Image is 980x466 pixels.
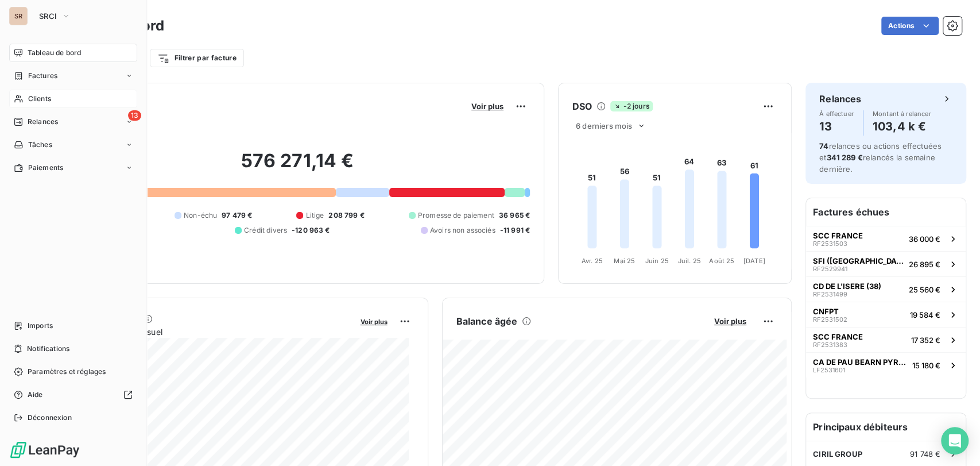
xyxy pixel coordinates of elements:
span: Crédit divers [244,225,287,236]
tspan: Mai 25 [614,256,635,264]
span: Voir plus [471,102,503,111]
button: SFI ([GEOGRAPHIC_DATA])RF252994126 895 € [806,251,966,276]
h6: Principaux débiteurs [806,413,966,441]
button: Filtrer par facture [150,49,244,67]
img: Logo LeanPay [9,441,80,459]
span: CA DE PAU BEARN PYRENEES [813,357,908,367]
span: Chiffre d'affaires mensuel [65,326,353,338]
span: 74 [819,141,828,151]
span: SCC FRANCE [813,231,863,240]
div: SR [9,7,28,25]
a: Aide [9,386,137,404]
span: -120 963 € [292,225,330,236]
h2: 576 271,14 € [65,149,530,184]
span: SRCI [39,11,57,21]
span: Tableau de bord [28,48,81,58]
span: Tâches [28,140,52,150]
span: Imports [28,321,53,331]
button: Voir plus [711,316,750,326]
span: SCC FRANCE [813,332,863,341]
span: 15 180 € [912,361,940,370]
span: Relances [28,117,58,127]
span: Factures [28,71,57,81]
button: SCC FRANCERF253150336 000 € [806,226,966,251]
span: CIRIL GROUP [813,449,862,459]
span: 36 000 € [909,234,940,244]
span: Déconnexion [28,413,72,423]
span: -2 jours [610,101,652,111]
span: 91 748 € [910,449,940,459]
button: CA DE PAU BEARN PYRENEESLF253160115 180 € [806,352,966,378]
button: CNFPTRF253150219 584 € [806,302,966,327]
span: CD DE L'ISERE (38) [813,282,881,291]
span: Non-échu [184,210,217,221]
span: 208 799 € [328,210,364,221]
span: -11 991 € [500,225,530,236]
span: Aide [28,390,43,400]
span: relances ou actions effectuées et relancés la semaine dernière. [819,141,942,174]
span: RF2531502 [813,316,847,323]
button: SCC FRANCERF253138317 352 € [806,327,966,352]
span: 19 584 € [910,310,940,319]
h4: 13 [819,117,854,136]
span: RF2531383 [813,341,847,348]
span: CNFPT [813,307,839,316]
span: Litige [305,210,324,221]
span: Promesse de paiement [418,210,494,221]
div: Open Intercom Messenger [941,427,969,455]
h6: DSO [572,99,592,113]
h6: Factures échues [806,198,966,226]
span: Voir plus [361,318,388,326]
span: Clients [28,94,51,104]
span: RF2531499 [813,291,847,298]
tspan: Août 25 [709,256,734,264]
span: Notifications [27,344,69,354]
tspan: Juil. 25 [678,256,701,264]
span: 17 352 € [911,336,940,345]
tspan: Juin 25 [645,256,669,264]
span: Paramètres et réglages [28,367,106,377]
span: 26 895 € [909,260,940,269]
span: SFI ([GEOGRAPHIC_DATA]) [813,256,904,265]
tspan: [DATE] [743,256,765,264]
h6: Balance âgée [456,314,518,328]
span: 13 [128,110,141,121]
span: À effectuer [819,110,854,117]
span: Montant à relancer [873,110,931,117]
span: LF2531601 [813,367,845,373]
button: CD DE L'ISERE (38)RF253149925 560 € [806,276,966,302]
span: Avoirs non associés [430,225,495,236]
span: 6 derniers mois [576,121,632,130]
span: Voir plus [714,317,746,326]
span: 25 560 € [909,285,940,294]
span: 36 965 € [499,210,530,221]
h4: 103,4 k € [873,117,931,136]
span: 97 479 € [222,210,252,221]
span: RF2531503 [813,240,847,247]
span: Paiements [28,163,63,173]
button: Voir plus [357,316,391,326]
span: 341 289 € [826,153,862,162]
h6: Relances [819,92,861,106]
button: Actions [881,17,939,35]
tspan: Avr. 25 [582,256,603,264]
button: Voir plus [468,101,507,111]
span: RF2529941 [813,265,847,272]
